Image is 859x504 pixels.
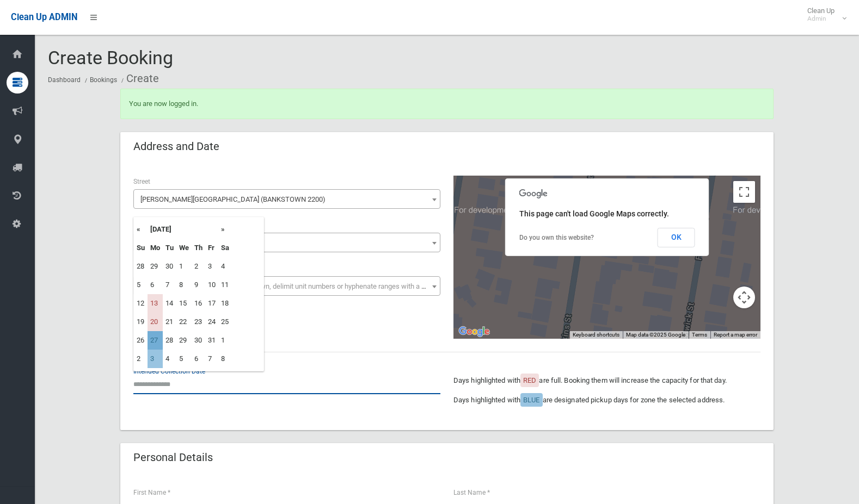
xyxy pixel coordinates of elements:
[133,233,440,252] span: 85
[218,294,232,313] td: 18
[807,15,835,23] small: Admin
[714,332,757,338] a: Report a map error
[456,325,492,339] a: Open this area in Google Maps (opens a new window)
[134,239,148,257] th: Su
[120,89,774,119] div: You are now logged in.
[205,276,218,294] td: 10
[218,331,232,350] td: 1
[163,276,176,294] td: 7
[205,257,218,276] td: 3
[205,239,218,257] th: Fr
[205,331,218,350] td: 31
[148,257,163,276] td: 29
[733,287,755,308] button: Map camera controls
[192,350,205,368] td: 6
[120,447,226,468] header: Personal Details
[148,313,163,331] td: 20
[148,220,218,239] th: [DATE]
[218,239,232,257] th: Sa
[192,294,205,313] td: 16
[136,235,438,251] span: 85
[163,294,176,313] td: 14
[163,313,176,331] td: 21
[192,313,205,331] td: 23
[148,331,163,350] td: 27
[205,313,218,331] td: 24
[148,294,163,313] td: 13
[163,257,176,276] td: 30
[205,350,218,368] td: 7
[163,331,176,350] td: 28
[192,257,205,276] td: 2
[218,350,232,368] td: 8
[176,257,192,276] td: 1
[733,181,755,203] button: Toggle fullscreen view
[523,376,536,384] span: RED
[573,331,619,339] button: Keyboard shortcuts
[140,282,445,290] span: Select the unit number from the dropdown, delimit unit numbers or hyphenate ranges with a comma
[523,396,539,404] span: BLUE
[453,394,760,407] p: Days highlighted with are designated pickup days for zone the selected address.
[218,220,232,239] th: »
[205,294,218,313] td: 17
[218,257,232,276] td: 4
[176,313,192,331] td: 22
[176,276,192,294] td: 8
[163,239,176,257] th: Tu
[692,332,707,338] a: Terms (opens in new tab)
[134,331,148,350] td: 26
[802,7,845,23] span: Clean Up
[148,276,163,294] td: 6
[48,76,81,84] a: Dashboard
[11,12,77,22] span: Clean Up ADMIN
[218,276,232,294] td: 11
[176,239,192,257] th: We
[134,220,148,239] th: «
[120,136,232,157] header: Address and Date
[134,257,148,276] td: 28
[148,350,163,368] td: 3
[176,294,192,313] td: 15
[134,313,148,331] td: 19
[134,350,148,368] td: 2
[192,239,205,257] th: Th
[176,350,192,368] td: 5
[519,234,594,241] a: Do you own this website?
[453,374,760,387] p: Days highlighted with are full. Booking them will increase the capacity for that day.
[192,331,205,350] td: 30
[90,76,117,84] a: Bookings
[192,276,205,294] td: 9
[134,276,148,294] td: 5
[626,332,685,338] span: Map data ©2025 Google
[148,239,163,257] th: Mo
[176,331,192,350] td: 29
[136,192,438,207] span: Wilkins Street (BANKSTOWN 2200)
[519,209,669,218] span: This page can't load Google Maps correctly.
[134,294,148,313] td: 12
[456,325,492,339] img: Google
[218,313,232,331] td: 25
[119,69,159,89] li: Create
[658,228,695,247] button: OK
[133,189,440,209] span: Wilkins Street (BANKSTOWN 2200)
[48,47,173,69] span: Create Booking
[163,350,176,368] td: 4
